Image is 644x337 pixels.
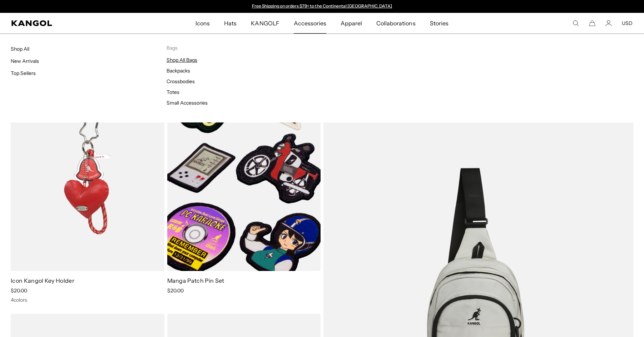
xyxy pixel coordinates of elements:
a: Icons [188,13,217,34]
span: $20.00 [11,287,27,294]
summary: Search here [573,20,579,26]
div: 1 of 2 [248,4,396,9]
a: Shop All [11,46,29,52]
div: Announcement [248,4,396,9]
a: Collaborations [369,13,422,34]
a: Kangol [11,20,129,26]
a: Totes [167,89,179,95]
span: $20.00 [167,287,184,294]
a: Crossbodies [167,78,195,85]
button: USD [622,20,633,26]
a: Shop All Bags [167,57,197,63]
span: Collaborations [376,13,415,34]
span: Accessories [294,13,326,34]
slideshow-component: Announcement bar [248,4,396,9]
a: Apparel [333,13,369,34]
a: Hats [217,13,244,34]
span: Icons [195,13,210,34]
a: New Arrivals [11,58,39,64]
a: KANGOLF [244,13,286,34]
a: Accessories [287,13,333,34]
a: Manga Patch Pin Set [167,277,224,284]
a: Icon Kangol Key Holder [11,277,74,284]
a: Free Shipping on orders $79+ to the Continental [GEOGRAPHIC_DATA] [252,3,392,9]
span: Apparel [341,13,362,34]
p: Bags [167,45,322,51]
span: KANGOLF [251,13,279,34]
button: Cart [589,20,595,26]
span: Stories [430,13,449,34]
a: Backpacks [167,67,190,74]
a: Stories [423,13,456,34]
span: Hats [224,13,237,34]
a: Small Accessories [167,100,208,106]
div: 4 colors [11,297,164,303]
a: Account [605,20,612,26]
img: Icon Kangol Key Holder [11,79,164,271]
img: Manga Patch Pin Set [167,79,321,271]
a: Top Sellers [11,70,36,76]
